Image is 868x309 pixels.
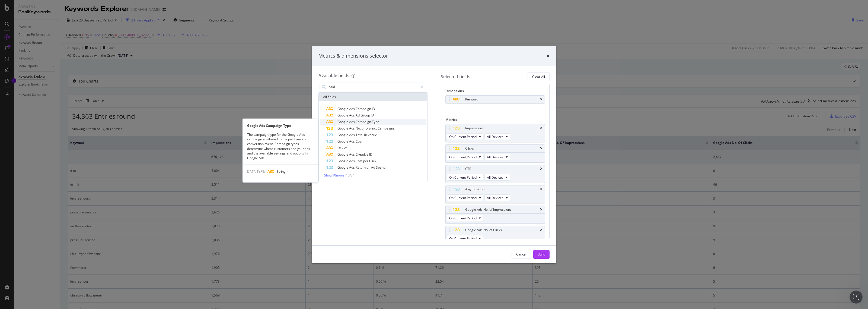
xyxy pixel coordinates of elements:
span: Ads [349,113,356,118]
span: of [362,126,365,131]
button: Clear All [528,72,550,81]
span: Ad [356,113,360,118]
div: Metrics & dimensions selector [318,52,388,59]
span: Total [356,133,364,137]
div: Google Ads No. of ImpressionstimesOn Current Period [445,206,545,224]
span: Type [372,119,379,124]
iframe: Intercom live chat [850,291,863,304]
span: Google [337,126,349,131]
button: On Current Period [447,133,483,140]
button: All Devices [484,194,510,201]
div: Google Ads No. of ClickstimesOn Current Period [445,226,545,244]
span: Click [369,159,376,163]
span: On Current Period [449,175,477,180]
span: All Devices [487,155,503,159]
span: Spend [376,165,385,170]
div: Metrics [445,117,545,124]
div: times [540,208,542,211]
span: Distinct [365,126,378,131]
button: On Current Period [447,194,483,201]
span: Return [356,165,366,170]
span: per [363,159,369,163]
div: times [540,127,542,130]
span: All Devices [487,196,503,200]
span: Google [337,133,349,137]
button: On Current Period [447,235,483,242]
div: Build [538,252,545,257]
span: Google [337,113,349,118]
input: Search by field name [328,83,418,91]
div: CTR [465,166,471,172]
span: All Devices [487,134,503,139]
div: Avg. Position [465,187,484,192]
span: Campaigns [378,126,395,131]
span: Show 10 more [324,173,344,178]
div: Clicks [465,146,474,151]
div: modal [312,46,556,263]
span: Google [337,119,349,124]
button: On Current Period [447,174,483,181]
div: Keyword [465,97,478,102]
span: On Current Period [449,216,477,220]
span: Ads [349,126,356,131]
div: times [546,52,550,59]
div: Keywordtimes [445,95,545,103]
div: Impressions [465,125,484,131]
div: Avg. PositiontimesOn Current PeriodAll Devices [445,185,545,203]
span: Ads [349,139,356,144]
span: On Current Period [449,155,477,159]
span: Google [337,152,349,157]
span: Ads [349,106,356,111]
div: times [540,98,542,101]
div: Google Ads No. of Clicks [465,227,502,233]
div: times [540,147,542,150]
div: Selected fields [441,74,470,80]
span: ( 10 / 34 ) [345,173,356,178]
div: times [540,188,542,191]
span: On Current Period [449,196,477,200]
div: CTRtimesOn Current PeriodAll Devices [445,165,545,183]
button: All Devices [484,154,510,160]
span: Google [337,159,349,163]
span: Campaign [356,106,372,111]
span: All Devices [487,175,503,180]
div: All fields [319,93,427,101]
span: No. [356,126,362,131]
div: times [540,228,542,232]
span: Ads [349,133,356,137]
button: On Current Period [447,215,483,221]
span: Group [360,113,371,118]
span: Device [337,146,348,150]
span: Google [337,106,349,111]
button: On Current Period [447,154,483,160]
button: All Devices [484,174,510,181]
div: ImpressionstimesOn Current PeriodAll Devices [445,124,545,142]
span: Revenue [364,133,377,137]
span: Google [337,139,349,144]
span: ID [371,113,374,118]
div: ClickstimesOn Current PeriodAll Devices [445,144,545,163]
span: Ads [349,165,356,170]
div: Clear All [532,74,545,79]
span: on [366,165,371,170]
button: All Devices [484,133,510,140]
div: Google Ads No. of Impressions [465,207,512,212]
button: Cancel [512,250,531,259]
div: times [540,167,542,171]
div: The campaign type for the Google Ads campaign attributed to the paid search conversion event. Cam... [243,132,318,160]
div: Dimensions [445,89,545,95]
span: Ads [349,159,356,163]
span: ID [369,152,372,157]
span: Creative [356,152,369,157]
span: Google [337,165,349,170]
span: ID [372,106,375,111]
span: On Current Period [449,236,477,241]
span: On Current Period [449,134,477,139]
div: Cancel [516,252,526,257]
span: Ads [349,119,356,124]
button: Build [533,250,550,259]
span: Cost [356,159,363,163]
span: Ads [349,152,356,157]
span: Campaign [356,119,372,124]
span: Cost [356,139,362,144]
